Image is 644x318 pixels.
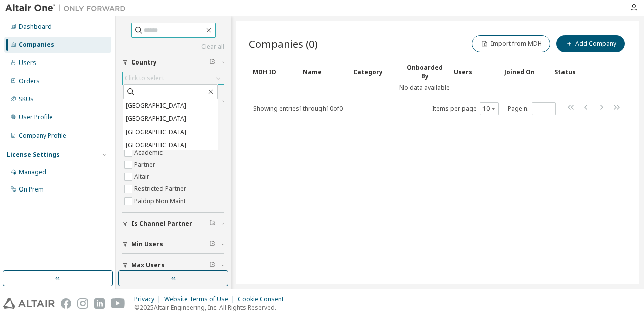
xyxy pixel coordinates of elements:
[19,23,52,31] div: Dashboard
[122,233,224,256] button: Min Users
[134,171,151,183] label: Altair
[125,74,164,82] div: Click to select
[238,295,290,303] div: Cookie Consent
[556,35,625,52] button: Add Company
[19,113,53,121] div: User Profile
[19,59,36,67] div: Users
[5,3,131,13] img: Altair One
[482,105,496,113] button: 10
[19,185,44,194] div: On Prem
[209,240,215,248] span: Clear filter
[134,159,157,171] label: Partner
[404,63,446,80] div: Onboarded By
[249,80,601,95] td: No data available
[3,298,55,309] img: altair_logo.svg
[19,132,66,140] div: Company Profile
[94,298,105,309] img: linkedin.svg
[111,298,125,309] img: youtube.svg
[134,303,290,312] p: © 2025 Altair Engineering, Inc. All Rights Reserved.
[249,37,318,51] span: Companies (0)
[123,112,218,125] li: [GEOGRAPHIC_DATA]
[134,195,188,207] label: Paidup Non Maint
[61,298,71,309] img: facebook.svg
[134,147,165,159] label: Academic
[131,261,165,269] span: Max Users
[19,168,46,176] div: Managed
[554,63,597,80] div: Status
[209,261,215,269] span: Clear filter
[353,63,395,80] div: Category
[209,220,215,228] span: Clear filter
[77,298,88,309] img: instagram.svg
[123,72,224,84] div: Click to select
[472,35,550,52] button: Import from MDH
[508,102,556,115] span: Page n.
[131,58,157,67] span: Country
[131,220,192,228] span: Is Channel Partner
[432,102,499,115] span: Items per page
[134,183,188,195] label: Restricted Partner
[253,104,343,113] span: Showing entries 1 through 10 of 0
[122,213,224,235] button: Is Channel Partner
[454,63,496,80] div: Users
[19,95,34,103] div: SKUs
[19,77,40,85] div: Orders
[123,139,218,152] li: [GEOGRAPHIC_DATA]
[253,63,295,80] div: MDH ID
[7,151,60,159] div: License Settings
[504,63,546,80] div: Joined On
[122,51,224,74] button: Country
[122,254,224,276] button: Max Users
[131,240,163,248] span: Min Users
[164,295,238,303] div: Website Terms of Use
[122,43,224,51] a: Clear all
[19,41,54,49] div: Companies
[123,125,218,139] li: [GEOGRAPHIC_DATA]
[134,295,164,303] div: Privacy
[122,90,224,112] button: Company Category
[123,99,218,112] li: [GEOGRAPHIC_DATA]
[209,58,215,67] span: Clear filter
[303,63,345,80] div: Name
